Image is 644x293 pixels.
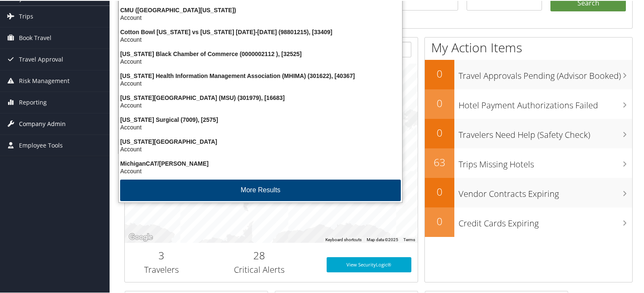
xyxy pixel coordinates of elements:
div: Account [114,101,407,108]
span: Travel Approval [19,48,63,69]
a: 0Hotel Payment Authorizations Failed [425,89,632,118]
span: Book Travel [19,27,51,48]
h2: 0 [425,95,454,110]
span: Map data ©2025 [367,237,398,241]
span: Risk Management [19,70,70,91]
div: [US_STATE] Black Chamber of Commerce (0000002112 ), [32525] [114,49,407,57]
h3: Critical Alerts [204,263,314,275]
div: Account [114,167,407,174]
span: Employee Tools [19,134,63,155]
div: Account [114,123,407,130]
h2: 28 [204,247,314,262]
h3: Trips Missing Hotels [459,153,632,169]
h3: Travelers [131,263,192,275]
div: Cotton Bowl [US_STATE] vs [US_STATE] [DATE]-[DATE] (98801215), [33409] [114,27,407,35]
span: Trips [19,5,33,26]
a: 0Travelers Need Help (Safety Check) [425,118,632,148]
h2: 0 [425,125,454,139]
button: Keyboard shortcuts [325,236,362,242]
div: MichiganCAT/[PERSON_NAME] [114,159,407,167]
div: [US_STATE][GEOGRAPHIC_DATA] (MSU) (301979), [16683] [114,93,407,101]
h2: 0 [425,184,454,198]
div: Account [114,13,407,21]
div: Account [114,35,407,43]
h2: 0 [425,213,454,228]
h3: Credit Cards Expiring [459,212,632,228]
a: View SecurityLogic® [327,256,412,271]
div: Account [114,57,407,65]
h2: 63 [425,154,454,169]
span: Company Admin [19,113,66,134]
div: [US_STATE][GEOGRAPHIC_DATA] [114,137,407,145]
a: 0Vendor Contracts Expiring [425,177,632,207]
h2: 3 [131,247,192,262]
button: More Results [120,179,401,200]
span: Reporting [19,91,47,112]
h3: Hotel Payment Authorizations Failed [459,94,632,110]
img: Google [127,231,155,242]
div: Account [114,145,407,152]
h3: Travelers Need Help (Safety Check) [459,124,632,140]
a: 63Trips Missing Hotels [425,148,632,177]
a: 0Travel Approvals Pending (Advisor Booked) [425,59,632,89]
h2: 0 [425,66,454,80]
a: 0Credit Cards Expiring [425,207,632,236]
div: [US_STATE] Surgical (7009), [2575] [114,115,407,123]
div: [US_STATE] Health Information Management Association (MHIMA) (301622), [40367] [114,71,407,79]
div: CMU ([GEOGRAPHIC_DATA][US_STATE]) [114,5,407,13]
a: Open this area in Google Maps (opens a new window) [127,231,155,242]
h3: Vendor Contracts Expiring [459,183,632,199]
h1: My Action Items [425,38,632,56]
h3: Travel Approvals Pending (Advisor Booked) [459,65,632,81]
a: Terms (opens in new tab) [403,237,415,241]
div: Account [114,79,407,86]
